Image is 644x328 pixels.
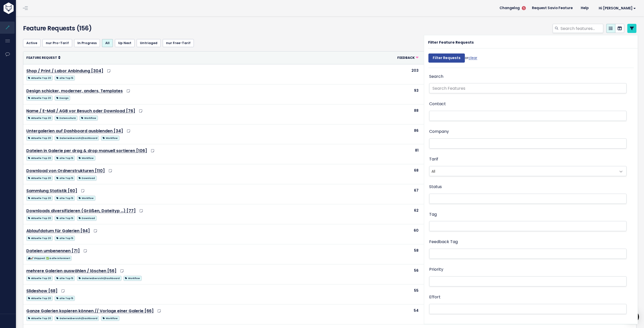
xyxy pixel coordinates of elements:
span: Design [55,96,70,101]
a: In Progress [74,39,100,47]
td: [DATE] [422,144,487,164]
a: Workflow [101,135,119,141]
td: 60 [370,224,422,244]
a: Aktuelle Top 20 [26,295,53,301]
a: Sammlung Statistik [60] [26,188,77,194]
span: All [429,166,616,176]
a: Aktuelle Top 20 [26,135,53,141]
td: [DATE] [422,204,487,224]
a: alte Top 15 [55,155,75,161]
span: alte Top 15 [55,156,75,161]
a: Feature Request [26,55,60,60]
label: Tarif [429,156,438,163]
td: [DATE] [422,184,487,204]
a: Name / E-Mail / AGB vor Besuch oder Download [76] [26,108,135,114]
span: Workflow [79,116,98,121]
label: Tag [429,211,437,218]
span: All [429,166,627,176]
a: Download von Ordnerstrukturen [110] [26,168,105,174]
td: [DATE] [422,304,487,324]
a: Active [23,39,40,47]
a: Galerieübersicht/Dashboard [55,315,99,321]
span: Aktuelle Top 20 [26,316,53,321]
td: [DATE] [422,124,487,144]
a: clear [468,55,477,60]
a: alte Top 15 [55,235,75,241]
td: [DATE] [422,244,487,264]
a: Aktuelle Top 20 [26,175,53,181]
label: Status [429,183,442,191]
a: Design [55,95,70,101]
td: 62 [370,204,422,224]
span: alte Top 15 [55,176,75,181]
a: mehrere Galerien auswählen / löschen [56] [26,268,116,274]
td: 88 [370,104,422,124]
a: Ablaufdatum für Galerien [94] [26,228,90,234]
span: Hi [PERSON_NAME] [599,6,636,10]
a: alte Top 15 [55,175,75,181]
a: Workflow [77,195,95,201]
span: Galerieübersicht/Dashboard [55,316,99,321]
a: Aktuelle Top 20 [26,235,53,241]
label: Company [429,128,449,135]
span: alte Top 15 [55,296,75,301]
td: 81 [370,144,422,164]
a: Download [77,175,96,181]
a: 🚀 Shipped: ✅ & alle informiert [26,255,72,261]
span: Galerieübersicht/Dashboard [55,136,99,141]
span: alte Top 15 [55,76,75,81]
td: [DATE] [422,64,487,84]
span: Changelog [500,6,520,10]
td: 56 [370,264,422,284]
span: Aktuelle Top 20 [26,296,53,301]
a: Hi [PERSON_NAME] [593,4,640,12]
span: Workflow [77,156,95,161]
span: Workflow [101,316,119,321]
span: Feedback [397,56,415,60]
span: alte Top 15 [55,276,75,281]
a: Galerieübersicht/Dashboard [55,135,99,141]
span: alte Top 15 [55,236,75,241]
span: Datenschutz [55,116,77,121]
a: Request Savio Feature [528,4,577,12]
a: Up Next [115,39,135,47]
label: Contact [429,100,446,108]
td: 58 [370,244,422,264]
ul: Filter feature requests [23,39,636,47]
td: [DATE] [422,164,487,184]
a: alte Top 15 [55,75,75,81]
a: alte Top 15 [55,275,75,281]
a: alte Top 15 [55,295,75,301]
span: Aktuelle Top 20 [26,236,53,241]
a: nur Pro-Tarif [43,39,72,47]
td: 67 [370,184,422,204]
span: Download [77,176,96,181]
a: Aktuelle Top 20 [26,315,53,321]
td: [DATE] [422,224,487,244]
a: Dateien in Galerie per drag & drop manuell sortieren [106] [26,148,147,154]
a: Aktuelle Top 20 [26,115,53,121]
label: Search [429,73,443,80]
input: Search Features [429,83,627,93]
td: 54 [370,304,422,324]
span: 🚀 Shipped: ✅ & alle informiert [26,256,72,261]
a: nur Free-Tarif [163,39,194,47]
h4: Feature Requests (156) [23,24,222,33]
a: Downloads diversifizieren (Größen, Dateityp …) [77] [26,208,136,214]
td: 68 [370,164,422,184]
td: 93 [370,84,422,104]
span: 5 [522,6,526,10]
a: Slideshow [68] [26,288,57,294]
a: alte Top 15 [55,215,75,221]
input: Search features... [560,24,603,33]
span: Aktuelle Top 20 [26,136,53,141]
a: Datenschutz [55,115,77,121]
a: Help [577,4,593,12]
a: Aktuelle Top 20 [26,75,53,81]
span: Aktuelle Top 20 [26,216,53,221]
div: or [428,51,477,68]
span: Aktuelle Top 20 [26,116,53,121]
a: Design schicker, moderner, anders, Templates [26,88,123,94]
a: All [102,39,113,47]
img: logo-white.9d6f32f41409.svg [2,3,41,14]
